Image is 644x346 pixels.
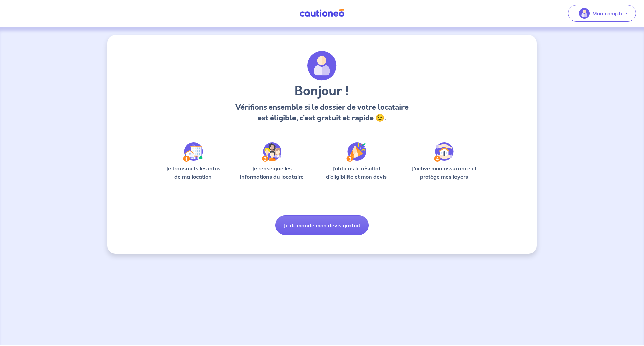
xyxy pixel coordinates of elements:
[405,164,483,181] p: J’active mon assurance et protège mes loyers
[236,164,308,181] p: Je renseigne les informations du locataire
[183,142,203,162] img: /static/90a569abe86eec82015bcaae536bd8e6/Step-1.svg
[297,9,347,17] img: Cautioneo
[233,83,410,99] h3: Bonjour !
[233,102,410,123] p: Vérifions ensemble si le dossier de votre locataire est éligible, c’est gratuit et rapide 😉.
[307,51,337,81] img: archivate
[434,142,454,162] img: /static/bfff1cf634d835d9112899e6a3df1a5d/Step-4.svg
[568,5,636,22] button: illu_account_valid_menu.svgMon compte
[161,164,225,181] p: Je transmets les infos de ma location
[275,215,369,235] button: Je demande mon devis gratuit
[346,142,366,162] img: /static/f3e743aab9439237c3e2196e4328bba9/Step-3.svg
[592,9,624,17] p: Mon compte
[262,142,281,162] img: /static/c0a346edaed446bb123850d2d04ad552/Step-2.svg
[319,164,394,181] p: J’obtiens le résultat d’éligibilité et mon devis
[579,8,590,19] img: illu_account_valid_menu.svg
